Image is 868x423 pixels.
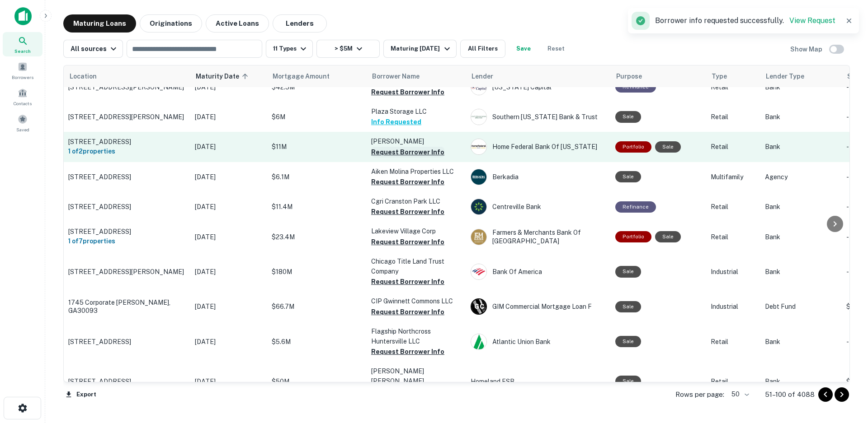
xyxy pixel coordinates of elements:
[371,177,444,187] button: Request Borrower Info
[760,65,842,87] th: Lender Type
[272,377,362,386] p: $50M
[790,44,824,54] h6: Show Map
[140,14,202,33] button: Originations
[471,264,486,279] img: picture
[190,65,267,87] th: Maturity Date
[371,256,462,276] p: Chicago Title Land Trust Company
[68,146,186,156] h6: 1 of 2 properties
[371,237,444,247] button: Request Borrower Info
[195,172,263,182] p: [DATE]
[611,65,706,87] th: Purpose
[818,387,833,402] button: Go to previous page
[3,32,42,56] a: Search
[3,58,42,83] a: Borrowers
[391,43,452,54] div: Maturing [DATE]
[711,202,756,212] p: Retail
[765,377,837,386] p: Bank
[68,228,186,236] p: [STREET_ADDRESS]
[14,7,32,25] img: capitalize-icon.png
[655,15,835,26] p: Borrower info requested successfully.
[195,142,263,152] p: [DATE]
[616,71,642,82] span: Purpose
[64,65,190,87] th: Location
[615,301,641,312] div: Sale
[68,377,186,386] p: [STREET_ADDRESS]
[711,377,756,386] p: Retail
[71,43,119,54] div: All sources
[471,264,606,280] div: Bank Of America
[68,203,186,211] p: [STREET_ADDRESS]
[615,266,641,277] div: Sale
[711,172,756,182] p: Multifamily
[371,307,444,317] button: Request Borrower Info
[68,138,186,146] p: [STREET_ADDRESS]
[655,141,681,153] div: Sale
[712,71,727,82] span: Type
[195,112,263,122] p: [DATE]
[3,111,42,135] div: Saved
[615,171,641,182] div: Sale
[655,231,681,242] div: Sale
[765,202,837,212] p: Bank
[68,268,186,276] p: [STREET_ADDRESS][PERSON_NAME]
[12,74,33,81] span: Borrowers
[466,65,611,87] th: Lender
[765,112,837,122] p: Bank
[471,228,606,245] div: Farmers & Merchants Bank Of [GEOGRAPHIC_DATA]
[371,276,444,287] button: Request Borrower Info
[267,65,367,87] th: Mortgage Amount
[273,14,327,33] button: Lenders
[711,267,756,277] p: Industrial
[471,139,606,155] div: Home Federal Bank Of [US_STATE]
[371,167,462,177] p: Aiken Molina Properties LLC
[272,202,362,212] p: $11.4M
[273,71,341,82] span: Mortgage Amount
[63,40,123,58] button: All sources
[615,141,651,153] div: This is a portfolio loan with 2 properties
[765,142,837,152] p: Bank
[711,232,756,242] p: Retail
[706,65,760,87] th: Type
[509,40,538,58] button: Save your search to get updates of matches that match your search criteria.
[823,351,868,394] div: Chat Widget
[471,169,606,185] div: Berkadia
[765,232,837,242] p: Bank
[765,389,815,400] p: 51–100 of 4088
[371,116,421,127] button: Info Requested
[371,196,462,206] p: Cgri Cranston Park LLC
[765,172,837,182] p: Agency
[471,109,486,125] img: picture
[789,16,835,25] a: View Request
[765,302,837,311] p: Debt Fund
[68,236,186,246] h6: 1 of 7 properties
[371,147,444,158] button: Request Borrower Info
[371,326,462,346] p: Flagship Northcross Huntersville LLC
[615,111,641,122] div: Sale
[765,337,837,347] p: Bank
[471,377,606,386] p: Homeland FSB
[367,65,466,87] th: Borrower Name
[68,173,186,181] p: [STREET_ADDRESS]
[615,231,651,242] div: This is a portfolio loan with 7 properties
[68,113,186,121] p: [STREET_ADDRESS][PERSON_NAME]
[371,107,462,116] p: Plaza Storage LLC
[383,40,456,58] button: Maturing [DATE]
[615,376,641,387] div: Sale
[371,226,462,236] p: Lakeview Village Corp
[835,387,849,402] button: Go to next page
[272,267,362,277] p: $180M
[195,302,263,311] p: [DATE]
[615,201,656,213] div: This loan purpose was for refinancing
[711,112,756,122] p: Retail
[196,71,251,82] span: Maturity Date
[272,112,362,122] p: $6M
[195,202,263,212] p: [DATE]
[14,47,31,55] span: Search
[195,267,263,277] p: [DATE]
[371,136,462,146] p: [PERSON_NAME]
[316,40,380,58] button: > $5M
[471,199,486,214] img: picture
[195,232,263,242] p: [DATE]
